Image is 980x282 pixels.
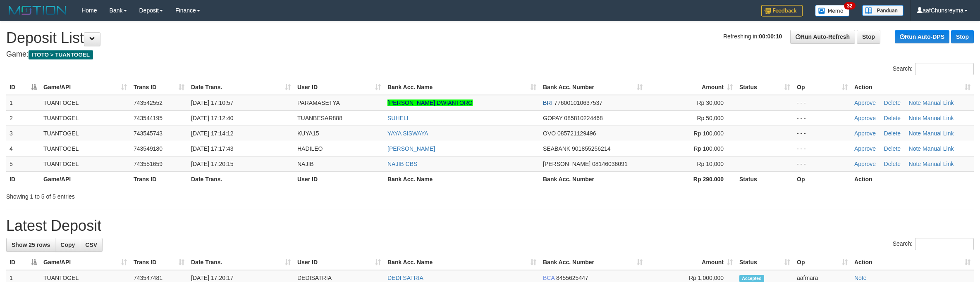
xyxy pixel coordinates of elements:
a: Run Auto-Refresh [790,30,855,44]
td: TUANTOGEL [40,95,130,111]
a: SUHELI [387,115,409,121]
span: Copy 776001010637537 to clipboard [554,100,602,106]
th: Bank Acc. Name: activate to sort column ascending [384,255,540,270]
span: NAJIB [297,161,314,167]
td: - - - [794,141,851,156]
a: Delete [884,100,901,106]
span: CSV [85,242,97,248]
span: 743545743 [134,130,163,137]
th: User ID [294,171,384,187]
span: KUYA15 [297,130,319,137]
th: ID: activate to sort column descending [6,255,40,270]
span: Copy 085721129496 to clipboard [557,130,596,137]
td: 2 [6,110,40,126]
img: Button%20Memo.svg [815,5,850,17]
div: Showing 1 to 5 of 5 entries [6,189,402,201]
td: TUANTOGEL [40,110,130,126]
th: Rp 290.000 [646,171,736,187]
span: [DATE] 17:17:43 [191,145,233,152]
span: HADILEO [297,145,323,152]
td: - - - [794,126,851,141]
a: Note [909,130,921,137]
th: Op [794,171,851,187]
a: Delete [884,161,901,167]
span: Rp 30,000 [697,100,724,106]
th: Status: activate to sort column ascending [736,255,794,270]
a: Note [909,100,921,106]
td: 1 [6,95,40,111]
a: Stop [857,30,880,44]
th: Bank Acc. Number: activate to sort column ascending [540,80,646,95]
th: Bank Acc. Name [384,171,540,187]
a: Approve [854,100,876,106]
a: CSV [80,238,103,252]
td: TUANTOGEL [40,156,130,171]
td: TUANTOGEL [40,126,130,141]
img: MOTION_logo.png [6,4,69,17]
span: 743549180 [134,145,163,152]
a: Delete [884,115,901,121]
img: Feedback.jpg [761,5,803,17]
th: Op: activate to sort column ascending [794,80,851,95]
td: - - - [794,156,851,171]
a: Manual Link [923,100,954,106]
a: [PERSON_NAME] DWIANTORO [387,100,473,106]
th: Bank Acc. Name: activate to sort column ascending [384,80,540,95]
a: Show 25 rows [6,238,55,252]
th: Action [851,171,974,187]
th: Amount: activate to sort column ascending [646,255,736,270]
th: Bank Acc. Number: activate to sort column ascending [540,255,646,270]
a: Note [909,115,921,121]
th: User ID: activate to sort column ascending [294,80,384,95]
span: Rp 100,000 [694,130,724,137]
th: Game/API [40,171,130,187]
a: YAYA SISWAYA [387,130,428,137]
a: Approve [854,145,876,152]
th: Trans ID: activate to sort column ascending [130,80,188,95]
span: [DATE] 17:20:15 [191,161,233,167]
span: OVO [543,130,556,137]
a: Note [909,161,921,167]
th: Action: activate to sort column ascending [851,80,974,95]
span: 32 [844,2,855,9]
label: Search: [893,63,974,75]
th: ID [6,171,40,187]
span: Refreshing in: [723,33,782,40]
a: Manual Link [923,161,954,167]
span: Accepted [739,275,764,282]
th: Action: activate to sort column ascending [851,255,974,270]
th: Date Trans.: activate to sort column ascending [188,255,294,270]
th: Date Trans. [188,171,294,187]
input: Search: [915,63,974,75]
strong: 00:00:10 [759,33,782,40]
span: [PERSON_NAME] [543,161,590,167]
a: Stop [951,30,974,43]
a: Delete [884,130,901,137]
span: [DATE] 17:12:40 [191,115,233,121]
th: Bank Acc. Number [540,171,646,187]
th: Trans ID: activate to sort column ascending [130,255,188,270]
span: [DATE] 17:14:12 [191,130,233,137]
td: - - - [794,110,851,126]
th: Op: activate to sort column ascending [794,255,851,270]
span: Rp 10,000 [697,161,724,167]
td: - - - [794,95,851,111]
span: Rp 100,000 [694,145,724,152]
a: Manual Link [923,115,954,121]
label: Search: [893,238,974,250]
span: SEABANK [543,145,570,152]
td: 4 [6,141,40,156]
span: TUANBESAR888 [297,115,342,121]
span: ITOTO > TUANTOGEL [29,50,93,59]
td: 3 [6,126,40,141]
span: Copy 901855256214 to clipboard [572,145,610,152]
td: 5 [6,156,40,171]
a: NAJIB CBS [387,161,417,167]
a: [PERSON_NAME] [387,145,435,152]
span: Copy 08146036091 to clipboard [592,161,628,167]
th: User ID: activate to sort column ascending [294,255,384,270]
th: Amount: activate to sort column ascending [646,80,736,95]
a: Note [909,145,921,152]
span: Show 25 rows [12,242,50,248]
span: [DATE] 17:10:57 [191,100,233,106]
